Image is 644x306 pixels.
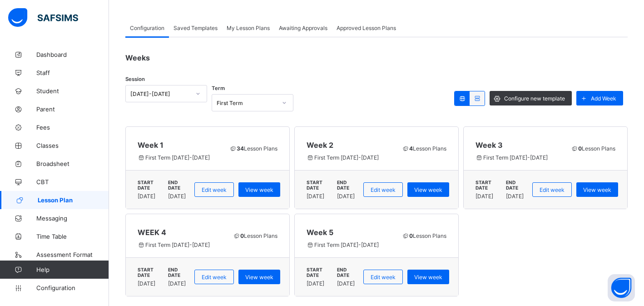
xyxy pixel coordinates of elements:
[130,90,190,97] div: [DATE]-[DATE]
[307,180,334,191] span: START DATE
[168,180,190,191] span: END DATE
[138,241,223,248] span: First Term [DATE]-[DATE]
[371,186,396,193] span: Edit week
[138,267,165,278] span: START DATE
[401,145,446,152] span: Lesson Plans
[36,160,109,167] span: Broadsheet
[409,145,413,152] b: 4
[36,215,109,222] span: Messaging
[36,51,109,58] span: Dashboard
[307,280,332,287] span: [DATE]
[130,25,164,31] span: Configuration
[168,267,190,278] span: END DATE
[337,25,396,31] span: Approved Lesson Plans
[138,228,223,237] span: WEEK 4
[414,186,442,193] span: View week
[476,154,560,161] span: First Term [DATE]-[DATE]
[202,186,227,193] span: Edit week
[240,232,244,239] b: 0
[36,233,109,240] span: Time Table
[476,140,560,150] span: Week 3
[409,232,413,239] b: 0
[36,69,109,76] span: Staff
[8,8,78,27] img: safsims
[173,25,218,31] span: Saved Templates
[476,193,500,200] span: [DATE]
[38,196,109,204] span: Lesson Plan
[414,274,442,281] span: View week
[36,124,109,131] span: Fees
[36,178,109,186] span: CBT
[307,193,332,200] span: [DATE]
[237,145,244,152] b: 34
[36,105,109,113] span: Parent
[36,87,109,95] span: Student
[578,145,582,152] b: 0
[168,193,187,200] span: [DATE]
[504,95,565,102] span: Configure new template
[506,193,525,200] span: [DATE]
[591,95,616,102] span: Add Week
[212,85,225,91] span: Term
[168,280,187,287] span: [DATE]
[371,274,396,281] span: Edit week
[476,180,503,191] span: START DATE
[217,100,277,106] div: First Term
[307,154,391,161] span: First Term [DATE]-[DATE]
[229,145,277,152] span: Lesson Plans
[138,140,219,150] span: Week 1
[245,186,273,193] span: View week
[401,232,446,239] span: Lesson Plans
[36,284,109,291] span: Configuration
[307,140,391,150] span: Week 2
[36,251,109,258] span: Assessment Format
[307,241,391,248] span: First Term [DATE]-[DATE]
[337,280,356,287] span: [DATE]
[337,180,359,191] span: END DATE
[307,267,334,278] span: START DATE
[36,142,109,149] span: Classes
[337,267,359,278] span: END DATE
[307,228,391,237] span: Week 5
[570,145,615,152] span: Lesson Plans
[245,274,273,281] span: View week
[138,280,163,287] span: [DATE]
[227,25,270,31] span: My Lesson Plans
[125,53,150,62] span: Weeks
[583,186,611,193] span: View week
[506,180,528,191] span: END DATE
[125,76,145,82] span: Session
[337,193,356,200] span: [DATE]
[202,274,227,281] span: Edit week
[540,186,565,193] span: Edit week
[36,266,109,273] span: Help
[138,193,163,200] span: [DATE]
[233,232,277,239] span: Lesson Plans
[279,25,327,31] span: Awaiting Approvals
[138,154,219,161] span: First Term [DATE]-[DATE]
[608,274,635,301] button: Open asap
[138,180,165,191] span: START DATE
